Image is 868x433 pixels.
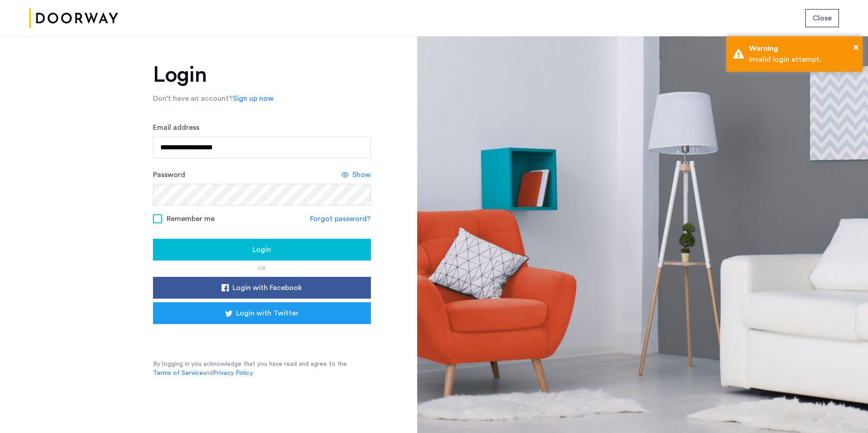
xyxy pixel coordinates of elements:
span: Close [813,13,832,24]
iframe: Sign in with Google Button [167,327,357,347]
a: Sign up now [233,93,274,104]
p: By logging in you acknowledge that you have read and agree to the and . [153,359,371,378]
button: button [153,239,371,261]
span: Login with Facebook [232,282,302,293]
span: Login [252,244,271,255]
span: Remember me [167,213,215,224]
span: or [258,266,266,271]
span: × [853,43,858,52]
button: Close [853,40,858,54]
div: Invalid login attempt. [749,54,856,65]
h1: Login [153,64,371,86]
a: Privacy Policy [213,369,253,378]
button: button [805,9,839,27]
a: Terms of Service [153,369,203,378]
label: Password [153,169,185,180]
span: Don’t have an account? [153,95,233,102]
label: Email address [153,122,199,133]
div: Warning [749,43,856,54]
a: Forgot password? [310,213,371,224]
img: logo [29,1,118,35]
button: button [153,302,371,324]
span: Show [352,169,371,180]
span: Login with Twitter [236,308,299,319]
button: button [153,277,371,299]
